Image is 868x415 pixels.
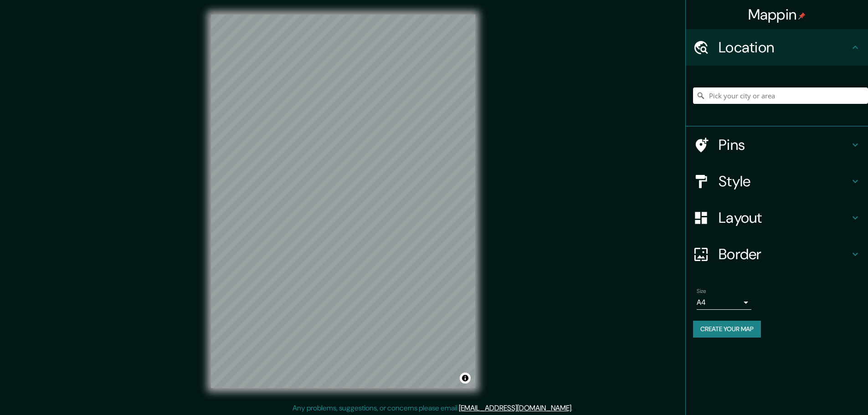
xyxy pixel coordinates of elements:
[748,5,806,24] h4: Mappin
[693,87,868,104] input: Pick your city or area
[697,287,706,295] label: Size
[798,12,806,20] img: pin-icon.png
[686,127,868,163] div: Pins
[719,136,850,154] h4: Pins
[293,403,573,414] p: Any problems, suggestions, or concerns please email .
[697,295,751,310] div: A4
[686,163,868,200] div: Style
[719,172,850,190] h4: Style
[211,15,475,388] canvas: Map
[573,403,574,414] div: .
[693,321,761,338] button: Create your map
[719,245,850,263] h4: Border
[719,209,850,227] h4: Layout
[460,373,471,384] button: Toggle attribution
[574,403,576,414] div: .
[686,236,868,272] div: Border
[686,200,868,236] div: Layout
[686,29,868,66] div: Location
[459,403,571,413] a: [EMAIL_ADDRESS][DOMAIN_NAME]
[719,38,850,56] h4: Location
